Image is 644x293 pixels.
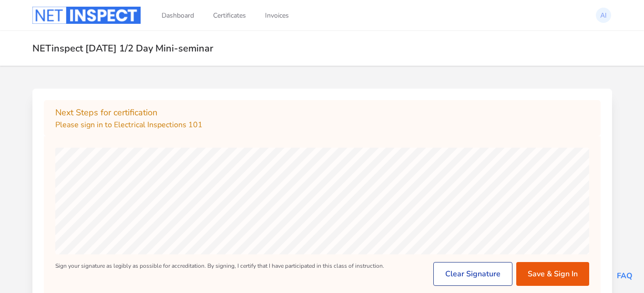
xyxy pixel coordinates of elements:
[617,271,633,281] a: FAQ
[55,262,384,286] div: Sign your signature as legibly as possible for accreditation. By signing, I certify that I have p...
[433,262,512,286] button: Clear Signature
[516,262,589,286] button: Save & Sign In
[55,106,589,119] h2: Next Steps for certification
[596,8,611,23] img: Antone Irvin
[32,42,612,54] h2: NETinspect [DATE] 1/2 Day Mini-seminar
[55,119,589,131] p: Please sign in to Electrical Inspections 101
[32,7,141,24] img: Logo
